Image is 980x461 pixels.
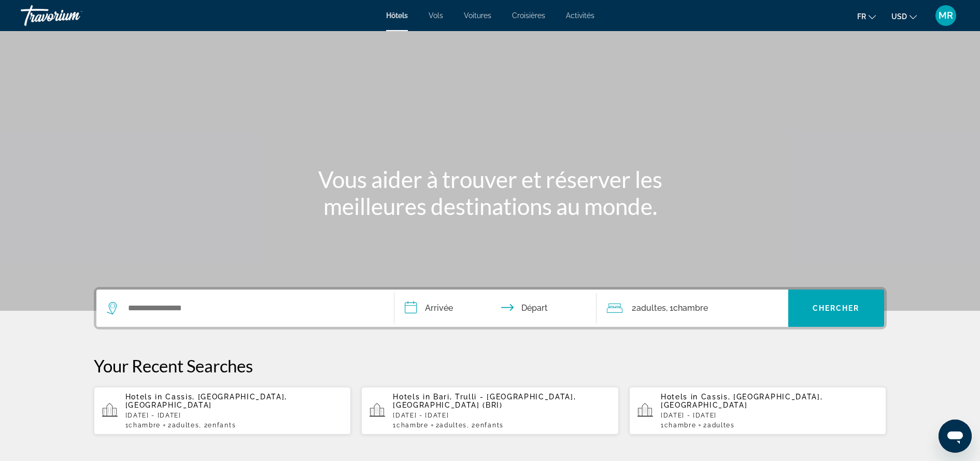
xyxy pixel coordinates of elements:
span: MR [939,10,953,21]
span: Hotels in [125,393,163,401]
p: [DATE] - [DATE] [393,412,610,419]
button: Change currency [891,9,917,24]
span: fr [857,12,866,21]
a: Croisières [512,11,545,20]
a: Voitures [464,11,491,20]
span: , 2 [467,422,504,429]
span: Adultes [172,422,200,429]
iframe: Bouton de lancement de la fenêtre de messagerie [939,420,972,453]
span: USD [891,12,907,21]
a: Travorium [21,2,124,29]
span: 1 [661,422,696,429]
span: Enfants [208,422,236,429]
a: Activités [566,11,594,20]
span: 1 [393,422,428,429]
span: Hotels in [393,393,430,401]
span: Bari, Trulli - [GEOGRAPHIC_DATA], [GEOGRAPHIC_DATA] (BRI) [393,393,576,409]
button: User Menu [932,5,959,26]
span: Cassis, [GEOGRAPHIC_DATA], [GEOGRAPHIC_DATA] [125,393,288,409]
button: Chercher [788,290,884,327]
span: Hotels in [661,393,698,401]
span: 1 [125,422,161,429]
button: Hotels in Cassis, [GEOGRAPHIC_DATA], [GEOGRAPHIC_DATA][DATE] - [DATE]1Chambre2Adultes [629,386,887,435]
h1: Vous aider à trouver et réserver les meilleures destinations au monde. [296,166,685,220]
button: Hotels in Bari, Trulli - [GEOGRAPHIC_DATA], [GEOGRAPHIC_DATA] (BRI)[DATE] - [DATE]1Chambre2Adulte... [361,386,619,435]
span: Chambre [673,303,708,313]
span: , 1 [666,301,708,315]
button: Check in and out dates [394,290,596,327]
span: 2 [436,422,467,429]
button: Travelers: 2 adults, 0 children [596,290,788,327]
span: Adultes [439,422,467,429]
span: Cassis, [GEOGRAPHIC_DATA], [GEOGRAPHIC_DATA] [661,393,823,409]
a: Vols [429,11,443,20]
span: , 2 [199,422,236,429]
p: Your Recent Searches [94,355,887,376]
span: Adultes [636,303,666,313]
span: Chambre [396,422,429,429]
span: Chambre [664,422,697,429]
span: 2 [168,422,199,429]
p: [DATE] - [DATE] [661,412,878,419]
span: 2 [632,301,666,315]
span: 2 [703,422,734,429]
div: Search widget [96,290,884,327]
span: Adultes [707,422,735,429]
p: [DATE] - [DATE] [125,412,343,419]
span: Enfants [476,422,504,429]
span: Chercher [813,304,860,312]
a: Hôtels [386,11,408,20]
button: Change language [857,9,876,24]
button: Hotels in Cassis, [GEOGRAPHIC_DATA], [GEOGRAPHIC_DATA][DATE] - [DATE]1Chambre2Adultes, 2Enfants [94,386,351,435]
span: Chambre [129,422,161,429]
